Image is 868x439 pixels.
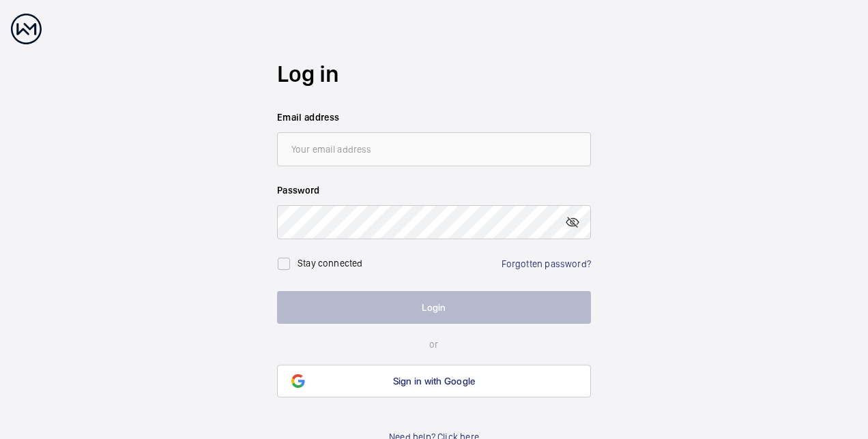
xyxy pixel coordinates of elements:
label: Password [277,183,591,197]
button: Login [277,291,591,324]
label: Stay connected [298,258,363,269]
a: Forgotten password? [502,258,591,269]
p: or [277,337,591,351]
label: Email address [277,110,591,124]
input: Your email address [277,132,591,166]
h2: Log in [277,58,591,90]
span: Sign in with Google [393,376,476,387]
